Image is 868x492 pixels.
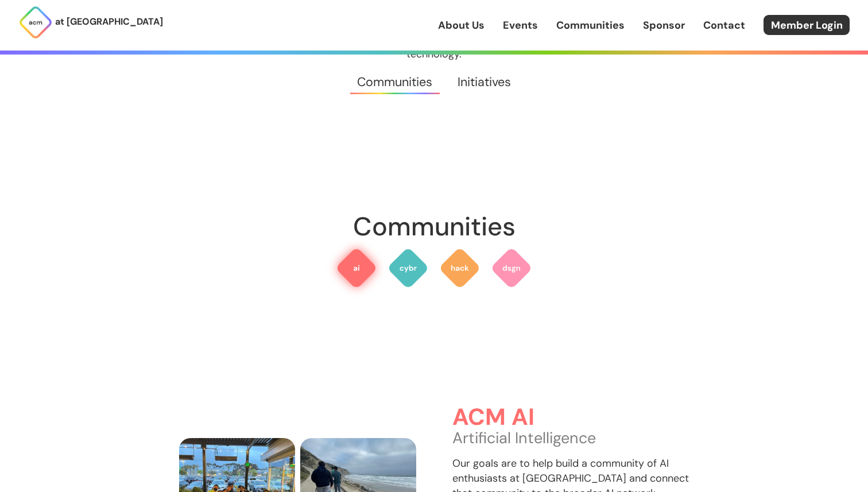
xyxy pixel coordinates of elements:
a: Member Login [764,15,850,35]
a: Contact [703,18,745,33]
img: ACM Design [491,247,532,289]
img: ACM Cyber [387,247,429,289]
a: Initiatives [445,61,523,103]
h2: Communities [158,206,710,247]
a: Events [503,18,538,33]
img: ACM Hack [439,247,480,289]
img: ACM AI [336,247,377,289]
a: Communities [556,18,625,33]
a: Communities [345,61,445,103]
img: ACM Logo [18,5,53,40]
a: at [GEOGRAPHIC_DATA] [18,5,163,40]
h3: ACM AI [452,405,689,431]
a: Sponsor [643,18,685,33]
a: About Us [438,18,485,33]
p: Artificial Intelligence [452,431,689,445]
p: at [GEOGRAPHIC_DATA] [55,14,163,29]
